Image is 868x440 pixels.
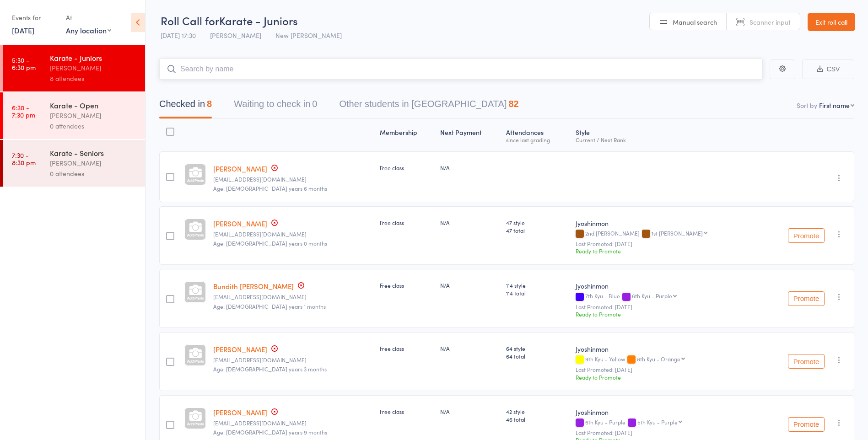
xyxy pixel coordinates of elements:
span: Free class [380,219,404,226]
div: Next Payment [437,123,503,147]
small: Last Promoted: [DATE] [576,241,756,247]
span: 46 total [506,415,568,423]
span: 47 style [506,219,568,226]
span: 64 style [506,344,568,352]
span: 47 total [506,226,568,234]
div: N/A [440,408,499,415]
a: Bundith [PERSON_NAME] [213,281,294,291]
div: Jyoshinmon [576,281,756,290]
span: Manual search [673,17,717,27]
div: Karate - Juniors [50,53,137,63]
div: N/A [440,344,499,352]
span: Age: [DEMOGRAPHIC_DATA] years 0 months [213,239,327,247]
span: Karate - Juniors [219,13,298,28]
span: Roll Call for [161,13,219,28]
a: 7:30 -8:30 pmKarate - Seniors[PERSON_NAME]0 attendees [3,140,145,187]
button: Waiting to check in0 [234,94,317,118]
small: Last Promoted: [DATE] [576,304,756,310]
div: Jyoshinmon [576,408,756,417]
a: [PERSON_NAME] [213,219,267,228]
span: [PERSON_NAME] [210,31,261,40]
small: lynncatton91@gmail.com [213,420,372,426]
div: 9th Kyu - Yellow [576,356,756,364]
div: 5th Kyu - Purple [637,419,678,425]
div: 82 [508,99,518,109]
span: New [PERSON_NAME] [275,31,342,40]
a: [PERSON_NAME] [213,408,267,417]
small: panjing0305@hotmail.com [213,176,372,182]
span: Free class [380,164,404,172]
div: Ready to Promote [576,247,756,255]
div: Ready to Promote [576,373,756,381]
div: Style [572,123,760,147]
div: N/A [440,164,499,172]
a: Exit roll call [808,13,855,31]
div: 6th Kyu - Purple [576,419,756,427]
div: [PERSON_NAME] [50,63,137,73]
button: CSV [802,59,854,79]
div: - [506,164,568,172]
div: Karate - Seniors [50,148,137,158]
div: First name [819,101,850,110]
a: [PERSON_NAME] [213,344,267,354]
button: Promote [788,417,825,432]
div: Any location [66,25,111,35]
small: Last Promoted: [DATE] [576,429,756,436]
div: N/A [440,281,499,289]
span: Free class [380,281,404,289]
span: [DATE] 17:30 [161,31,196,40]
div: 0 attendees [50,168,137,179]
div: 0 [312,99,317,109]
time: 5:30 - 6:30 pm [12,56,36,71]
time: 7:30 - 8:30 pm [12,151,36,166]
a: [DATE] [12,25,34,35]
span: 64 total [506,352,568,360]
span: Free class [380,344,404,352]
div: [PERSON_NAME] [50,110,137,121]
div: 2nd [PERSON_NAME] [576,230,756,238]
div: Jyoshinmon [576,344,756,354]
button: Other students in [GEOGRAPHIC_DATA]82 [339,94,518,118]
div: Current / Next Rank [576,137,756,143]
button: Checked in8 [159,94,212,118]
div: Karate - Open [50,100,137,110]
div: Ready to Promote [576,310,756,318]
div: 7th Kyu - Blue [576,293,756,300]
div: 8 [207,99,212,109]
div: - [576,164,756,172]
div: Membership [376,123,437,147]
span: 114 total [506,289,568,297]
small: Last Promoted: [DATE] [576,366,756,373]
button: Promote [788,354,825,369]
div: N/A [440,219,499,226]
span: Age: [DEMOGRAPHIC_DATA] years 3 months [213,365,327,373]
button: Promote [788,228,825,243]
div: 8th Kyu - Orange [637,356,680,362]
span: Scanner input [749,17,791,27]
div: Events for [12,10,57,25]
div: 6th Kyu - Purple [632,293,672,299]
span: 114 style [506,281,568,289]
span: Free class [380,408,404,415]
a: 5:30 -6:30 pmKarate - Juniors[PERSON_NAME]8 attendees [3,45,145,91]
span: Age: [DEMOGRAPHIC_DATA] years 6 months [213,184,327,192]
div: 1st [PERSON_NAME] [652,230,703,236]
small: panjing0305@hotmail.com [213,357,372,363]
span: Age: [DEMOGRAPHIC_DATA] years 9 months [213,428,327,436]
div: Jyoshinmon [576,219,756,228]
button: Promote [788,291,825,306]
span: 42 style [506,408,568,415]
div: since last grading [506,137,568,143]
div: [PERSON_NAME] [50,158,137,168]
div: At [66,10,111,25]
label: Sort by [797,101,817,110]
span: Age: [DEMOGRAPHIC_DATA] years 1 months [213,302,326,310]
time: 6:30 - 7:30 pm [12,104,35,118]
a: [PERSON_NAME] [213,164,267,173]
div: Atten­dances [502,123,571,147]
a: 6:30 -7:30 pmKarate - Open[PERSON_NAME]0 attendees [3,92,145,139]
div: 0 attendees [50,121,137,131]
small: kirantudi@gmail.com [213,231,372,237]
div: 8 attendees [50,73,137,84]
input: Search by name [159,59,763,80]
